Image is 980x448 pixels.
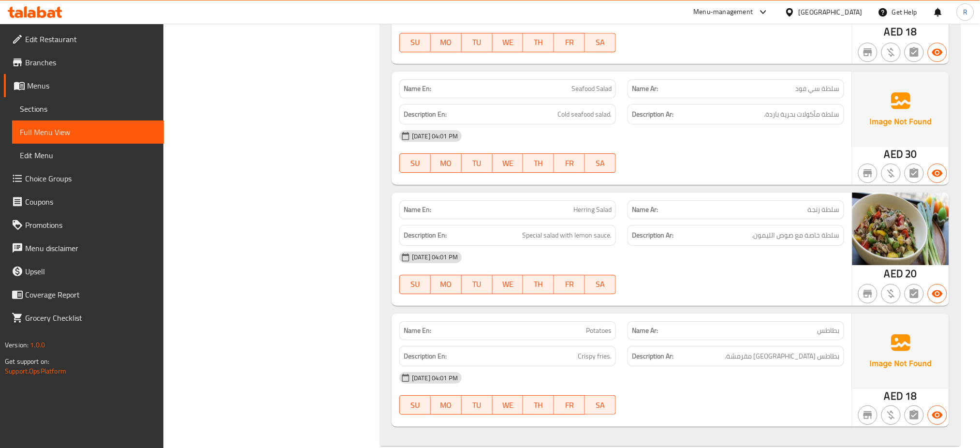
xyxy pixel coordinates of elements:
span: SU [404,277,427,291]
div: [GEOGRAPHIC_DATA] [799,7,863,17]
button: SU [399,33,431,52]
span: AED [884,264,903,283]
a: Choice Groups [4,167,164,190]
button: Purchased item [881,43,901,62]
button: TU [462,33,493,52]
span: WE [497,277,520,291]
button: MO [431,33,462,52]
span: MO [435,35,458,49]
span: بطاطس [818,326,840,336]
strong: Description En: [404,108,447,120]
span: Edit Restaurant [25,33,156,45]
span: MO [435,277,458,291]
img: Ae5nvW7+0k+MAAAAAElFTkSuQmCC [852,72,949,147]
button: SU [399,153,431,173]
span: Get support on: [5,355,49,368]
button: Available [928,164,947,183]
strong: Name Ar: [632,205,658,215]
span: AED [884,145,903,164]
button: TH [523,153,554,173]
button: FR [554,275,585,294]
strong: Name En: [404,326,431,336]
a: Support.OpsPlatform [5,365,66,377]
a: Upsell [4,260,164,283]
span: Potatoes [586,326,612,336]
span: سلطة مأكولات بحرية باردة. [764,108,840,120]
button: Available [928,405,947,425]
span: TU [466,156,489,170]
button: Not branch specific item [858,284,878,303]
button: TH [523,275,554,294]
span: TU [466,398,489,412]
a: Edit Restaurant [4,28,164,51]
button: FR [554,153,585,173]
button: WE [493,33,524,52]
button: WE [493,395,524,415]
span: TU [466,277,489,291]
button: FR [554,33,585,52]
span: R [963,7,967,17]
button: Purchased item [881,284,901,303]
span: Coupons [25,196,156,208]
span: SA [589,35,612,49]
button: WE [493,153,524,173]
strong: Description Ar: [632,229,673,241]
span: Seafood Salad [571,84,612,94]
strong: Description En: [404,350,447,362]
button: Not has choices [905,405,924,425]
span: TH [527,277,550,291]
span: AED [884,387,903,405]
button: Not branch specific item [858,43,878,62]
strong: Description Ar: [632,108,673,120]
span: سلطة خاصة مع صوص الليمون. [752,229,840,241]
button: MO [431,153,462,173]
span: [DATE] 04:01 PM [408,253,462,262]
span: SA [589,277,612,291]
span: [DATE] 04:01 PM [408,373,462,383]
span: Cold seafood salad. [557,108,612,120]
button: TU [462,153,493,173]
span: 18 [906,22,917,41]
button: TU [462,395,493,415]
span: سلطة رنجة [808,205,840,215]
a: Promotions [4,213,164,237]
span: 20 [906,264,917,283]
button: TH [523,33,554,52]
span: FR [558,156,581,170]
button: MO [431,275,462,294]
button: SU [399,395,431,415]
span: Grocery Checklist [25,312,156,324]
a: Edit Menu [12,144,164,167]
span: Upsell [25,266,156,277]
span: 1.0.0 [30,339,45,351]
img: %D8%B3%D9%84%D8%B7%D8%A9_%D8%B2%D9%86%D8%AC%D8%A9638954732858792091.jpg [852,193,949,265]
strong: Description En: [404,229,447,241]
a: Full Menu View [12,120,164,144]
button: SA [585,153,616,173]
span: WE [497,398,520,412]
button: SA [585,33,616,52]
div: Menu-management [694,6,753,18]
button: Not has choices [905,284,924,303]
span: Crispy fries. [578,350,612,362]
span: Menus [27,80,156,91]
span: 30 [906,145,917,164]
button: Not branch specific item [858,405,878,425]
a: Menu disclaimer [4,237,164,260]
span: Special salad with lemon sauce. [522,229,612,241]
span: TH [527,35,550,49]
span: TH [527,398,550,412]
a: Branches [4,51,164,74]
a: Coverage Report [4,283,164,306]
button: MO [431,395,462,415]
strong: Name Ar: [632,84,658,94]
button: SA [585,275,616,294]
span: Promotions [25,219,156,231]
span: بطاطس مقلية مقرمشة. [725,350,840,362]
span: Choice Groups [25,173,156,184]
span: Herring Salad [573,205,612,215]
span: Menu disclaimer [25,242,156,254]
a: Menus [4,74,164,97]
span: SA [589,398,612,412]
button: Not has choices [905,164,924,183]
